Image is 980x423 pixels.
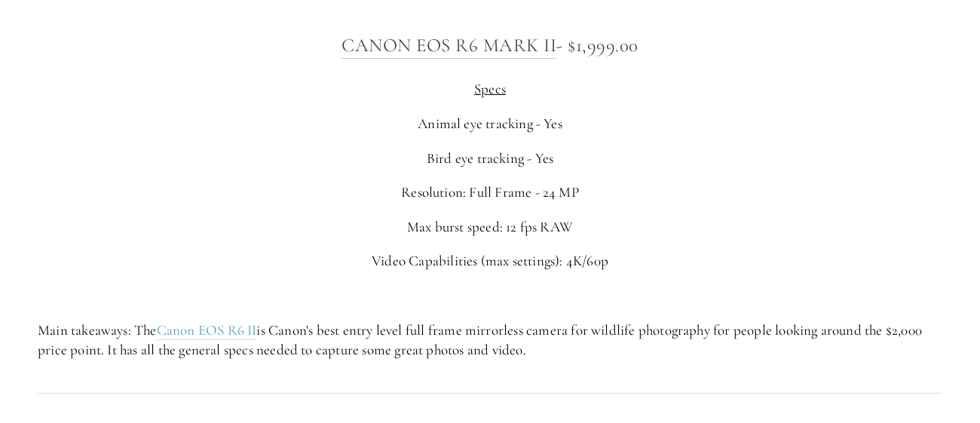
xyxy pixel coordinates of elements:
[474,80,506,97] span: Specs
[38,182,942,203] p: Resolution: Full Frame - 24 MP
[38,114,942,134] p: Animal eye tracking - Yes
[38,30,942,60] h3: - $1,999.00
[157,321,257,340] a: Canon EOS R6 II
[38,320,942,360] p: Main takeaways: The is Canon's best entry level full frame mirrorless camera for wildlife photogr...
[38,217,942,238] p: Max burst speed: 12 fps RAW
[341,34,556,58] a: Canon EOS R6 Mark II
[38,149,942,169] p: Bird eye tracking - Yes
[38,251,942,271] p: Video Capabilities (max settings): 4K/60p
